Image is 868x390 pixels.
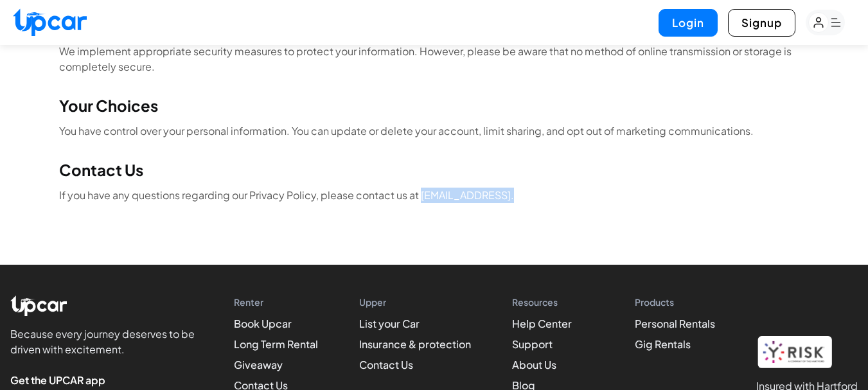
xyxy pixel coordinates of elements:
[234,296,318,308] h4: Renter
[359,317,420,330] a: List your Car
[359,337,471,351] a: Insurance & protection
[512,317,572,330] a: Help Center
[59,95,810,116] h2: Your Choices
[635,317,715,330] a: Personal Rentals
[10,296,67,316] img: Upcar Logo
[359,296,471,308] h4: Upper
[512,337,553,351] a: Support
[13,8,87,36] img: Upcar Logo
[10,373,203,388] h4: Get the UPCAR app
[728,9,795,37] button: Signup
[512,358,556,371] a: About Us
[234,337,318,351] a: Long Term Rental
[234,317,292,330] a: Book Upcar
[59,123,810,139] p: You have control over your personal information. You can update or delete your account, limit sha...
[59,44,810,75] p: We implement appropriate security measures to protect your information. However, please be aware ...
[359,358,413,371] a: Contact Us
[635,296,715,308] h4: Products
[59,188,810,203] p: If you have any questions regarding our Privacy Policy, please contact us at [EMAIL_ADDRESS].
[659,9,718,37] button: Login
[512,296,594,308] h4: Resources
[10,326,203,357] p: Because every journey deserves to be driven with excitement.
[635,337,691,351] a: Gig Rentals
[234,358,283,371] a: Giveaway
[59,159,810,180] h2: Contact Us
